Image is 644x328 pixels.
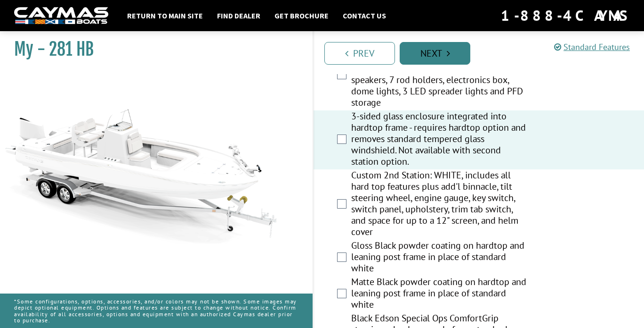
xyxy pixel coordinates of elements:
[351,240,527,276] label: Gloss Black powder coating on hardtop and leaning post frame in place of standard white
[400,42,470,65] a: Next
[14,39,289,60] h1: My - 281 HB
[351,110,527,169] label: 3-sided glass enclosure integrated into hardtop frame - requires hardtop option and removes stand...
[212,9,265,22] a: Find Dealer
[351,276,527,312] label: Matte Black powder coating on hardtop and leaning post frame in place of standard white
[122,9,208,22] a: Return to main site
[554,42,630,52] a: Standard Features
[270,9,333,22] a: Get Brochure
[324,42,395,65] a: Prev
[501,5,630,26] div: 1-888-4CAYMAS
[351,40,527,110] label: Fiberglass hard top with custom powder coated frame in white, includes: JL® Audio MM50 stereo and...
[14,294,298,328] p: *Some configurations, options, accessories, and/or colors may not be shown. Some images may depic...
[351,169,527,240] label: Custom 2nd Station: WHITE, includes all hard top features plus add'l binnacle, tilt steering whee...
[338,9,391,22] a: Contact Us
[322,41,644,65] ul: Pagination
[14,7,108,25] img: white-logo-c9c8dbefe5ff5ceceb0f0178aa75bf4bb51f6bca0971e226c86eb53dfe498488.png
